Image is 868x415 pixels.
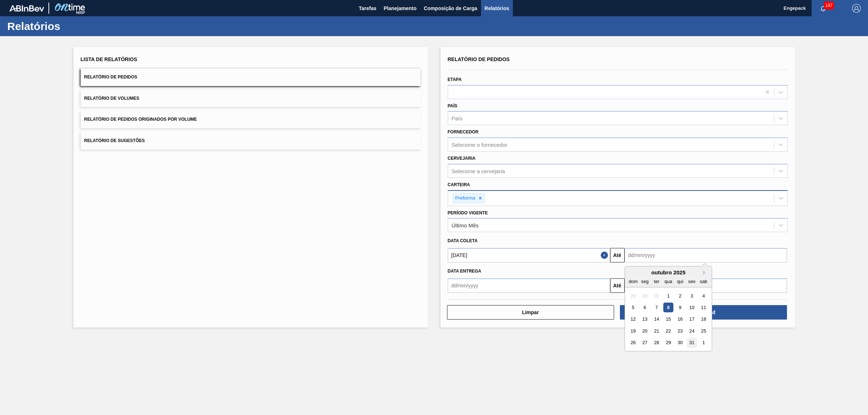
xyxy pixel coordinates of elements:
[675,338,685,348] div: Choose quinta-feira, 30 de outubro de 2025
[687,326,697,336] div: Choose sexta-feira, 24 de outubro de 2025
[698,326,708,336] div: Choose sábado, 25 de outubro de 2025
[448,210,488,215] label: Período Vigente
[485,4,509,13] span: Relatórios
[703,270,708,275] button: Next Month
[448,77,462,82] label: Etapa
[698,303,708,312] div: Choose sábado, 11 de outubro de 2025
[640,326,650,336] div: Choose segunda-feira, 20 de outubro de 2025
[628,315,638,324] div: Choose domingo, 12 de outubro de 2025
[625,248,787,262] input: dd/mm/yyyy
[628,303,638,312] div: Choose domingo, 5 de outubro de 2025
[627,290,709,348] div: month 2025-10
[640,338,650,348] div: Choose segunda-feira, 27 de outubro de 2025
[384,4,417,13] span: Planejamento
[687,277,697,286] div: sex
[448,103,458,108] label: País
[675,326,685,336] div: Choose quinta-feira, 23 de outubro de 2025
[7,22,136,30] h1: Relatórios
[628,291,638,301] div: Not available domingo, 28 de setembro de 2025
[698,277,708,286] div: sab
[663,291,673,301] div: Choose quarta-feira, 1 de outubro de 2025
[448,182,470,187] label: Carteira
[625,269,712,275] div: outubro 2025
[628,277,638,286] div: dom
[448,156,476,161] label: Cervejaria
[452,115,463,121] div: País
[640,277,650,286] div: seg
[610,278,625,293] button: Até
[81,132,421,150] button: Relatório de Sugestões
[651,338,661,348] div: Choose terça-feira, 28 de outubro de 2025
[452,222,479,228] div: Último Mês
[640,303,650,312] div: Choose segunda-feira, 6 de outubro de 2025
[452,168,505,174] div: Selecione a cervejaria
[687,303,697,312] div: Choose sexta-feira, 10 de outubro de 2025
[359,4,376,13] span: Tarefas
[663,315,673,324] div: Choose quarta-feira, 15 de outubro de 2025
[448,238,478,243] span: Data coleta
[651,277,661,286] div: ter
[84,117,197,122] span: Relatório de Pedidos Originados por Volume
[663,338,673,348] div: Choose quarta-feira, 29 de outubro de 2025
[628,326,638,336] div: Choose domingo, 19 de outubro de 2025
[81,68,421,86] button: Relatório de Pedidos
[640,315,650,324] div: Choose segunda-feira, 13 de outubro de 2025
[620,305,787,320] button: Download
[687,291,697,301] div: Choose sexta-feira, 3 de outubro de 2025
[651,315,661,324] div: Choose terça-feira, 14 de outubro de 2025
[651,303,661,312] div: Choose terça-feira, 7 de outubro de 2025
[628,338,638,348] div: Choose domingo, 26 de outubro de 2025
[824,1,834,9] span: 187
[698,315,708,324] div: Choose sábado, 18 de outubro de 2025
[812,3,835,13] button: Notificações
[663,277,673,286] div: qua
[698,338,708,348] div: Choose sábado, 1 de novembro de 2025
[453,194,477,203] div: Preforma
[663,326,673,336] div: Choose quarta-feira, 22 de outubro de 2025
[9,5,44,12] img: TNhmsLtSVTkK8tSr43FrP2fwEKptu5GPRR3wAAAABJRU5ErkJggg==
[687,315,697,324] div: Choose sexta-feira, 17 de outubro de 2025
[610,248,625,262] button: Até
[852,4,861,13] img: Logout
[687,338,697,348] div: Choose sexta-feira, 31 de outubro de 2025
[448,56,510,62] span: Relatório de Pedidos
[81,111,421,128] button: Relatório de Pedidos Originados por Volume
[452,142,507,148] div: Selecione o fornecedor
[81,56,137,62] span: Lista de Relatórios
[675,291,685,301] div: Choose quinta-feira, 2 de outubro de 2025
[447,305,614,320] button: Limpar
[84,74,137,80] span: Relatório de Pedidos
[81,90,421,107] button: Relatório de Volumes
[651,291,661,301] div: Not available terça-feira, 30 de setembro de 2025
[675,277,685,286] div: qui
[663,303,673,312] div: Choose quarta-feira, 8 de outubro de 2025
[675,315,685,324] div: Choose quinta-feira, 16 de outubro de 2025
[424,4,477,13] span: Composição de Carga
[84,138,145,143] span: Relatório de Sugestões
[448,248,610,262] input: dd/mm/yyyy
[448,129,478,134] label: Fornecedor
[448,269,481,274] span: Data Entrega
[675,303,685,312] div: Choose quinta-feira, 9 de outubro de 2025
[698,291,708,301] div: Choose sábado, 4 de outubro de 2025
[640,291,650,301] div: Not available segunda-feira, 29 de setembro de 2025
[448,278,610,293] input: dd/mm/yyyy
[84,96,139,101] span: Relatório de Volumes
[601,248,610,262] button: Close
[651,326,661,336] div: Choose terça-feira, 21 de outubro de 2025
